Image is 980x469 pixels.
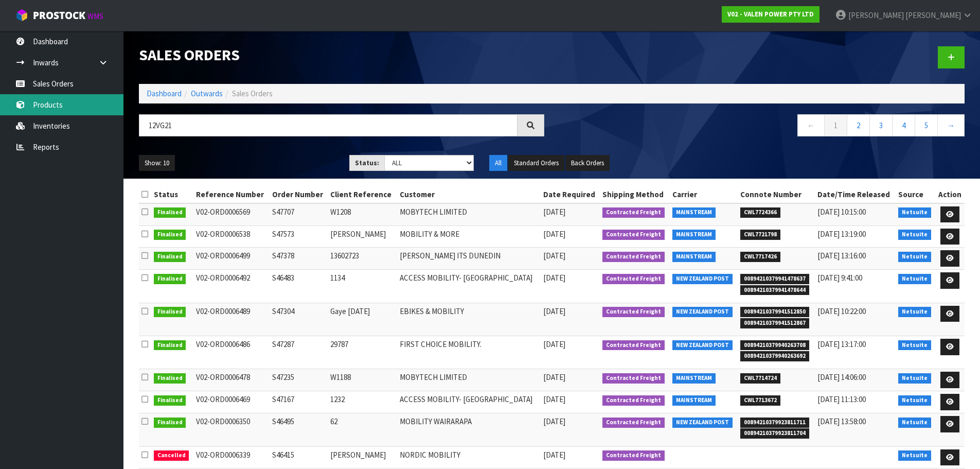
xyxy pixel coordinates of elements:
span: Netsuite [898,450,931,461]
td: 1134 [328,270,397,303]
span: ProStock [33,9,85,22]
span: 00894210379941512867 [740,318,809,328]
td: V02-ORD0006350 [193,413,270,446]
span: Finalised [154,252,186,262]
td: FIRST CHOICE MOBILITY. [397,336,541,369]
a: ← [797,114,825,136]
th: Customer [397,186,541,203]
a: 3 [869,114,893,136]
th: Date/Time Released [815,186,896,203]
span: [PERSON_NAME] [848,10,904,20]
span: Finalised [154,340,186,351]
td: S47378 [270,248,328,270]
a: → [937,114,965,136]
span: MAINSTREAM [672,373,716,384]
span: MAINSTREAM [672,395,716,406]
nav: Page navigation [560,114,965,140]
span: CWL7717426 [740,252,780,262]
td: MOBILITY WAIRARAPA [397,413,541,446]
span: Contracted Freight [602,230,665,240]
th: Connote Number [738,186,815,203]
span: Netsuite [898,207,931,218]
span: NEW ZEALAND POST [672,274,733,284]
button: Back Orders [565,155,610,171]
td: [PERSON_NAME] [328,446,397,468]
td: 29787 [328,336,397,369]
th: Date Required [541,186,600,203]
td: MOBYTECH LIMITED [397,369,541,391]
span: Netsuite [898,395,931,406]
span: Netsuite [898,252,931,262]
td: S46415 [270,446,328,468]
td: NORDIC MOBILITY [397,446,541,468]
td: MOBILITY & MORE [397,225,541,248]
span: Contracted Freight [602,274,665,284]
a: 5 [915,114,938,136]
span: Finalised [154,418,186,428]
th: Client Reference [328,186,397,203]
span: Finalised [154,207,186,218]
span: [DATE] [543,450,565,460]
span: 00894210379923811704 [740,428,809,439]
span: Netsuite [898,373,931,384]
span: [DATE] 9:41:00 [817,273,862,283]
span: CWL7713672 [740,395,780,406]
span: 00894210379941512850 [740,307,809,317]
th: Order Number [270,186,328,203]
td: 62 [328,413,397,446]
span: Netsuite [898,340,931,351]
td: V02-ORD0006486 [193,336,270,369]
td: EBIKES & MOBILITY [397,303,541,336]
span: [DATE] [543,251,565,260]
span: [DATE] [543,207,565,217]
td: V02-ORD0006469 [193,391,270,413]
span: CWL7724366 [740,207,780,218]
th: Action [935,186,965,203]
span: CWL7721798 [740,230,780,240]
small: WMS [87,11,103,21]
th: Source [896,186,935,203]
td: 13602723 [328,248,397,270]
span: 00894210379941478644 [740,285,809,296]
h1: Sales Orders [139,46,544,63]
span: [DATE] 13:58:00 [817,416,866,426]
span: [DATE] [543,416,565,426]
td: Gaye [DATE] [328,303,397,336]
span: Netsuite [898,307,931,317]
span: Finalised [154,395,186,406]
span: [DATE] 14:06:00 [817,372,866,382]
span: Finalised [154,230,186,240]
span: MAINSTREAM [672,252,716,262]
button: Show: 10 [139,155,175,171]
td: V02-ORD0006499 [193,248,270,270]
td: S46495 [270,413,328,446]
span: [DATE] [543,306,565,316]
span: [DATE] 11:13:00 [817,394,866,404]
span: Netsuite [898,418,931,428]
button: Standard Orders [508,155,564,171]
th: Status [151,186,193,203]
td: S47287 [270,336,328,369]
span: Netsuite [898,230,931,240]
button: All [489,155,507,171]
td: V02-ORD0006489 [193,303,270,336]
td: ACCESS MOBILITY- [GEOGRAPHIC_DATA] [397,391,541,413]
strong: V02 - VALEN POWER PTY LTD [727,10,814,19]
span: Contracted Freight [602,395,665,406]
span: 00894210379941478637 [740,274,809,284]
span: MAINSTREAM [672,230,716,240]
span: Contracted Freight [602,307,665,317]
td: V02-ORD0006569 [193,203,270,225]
td: 1232 [328,391,397,413]
span: 00894210379923811711 [740,418,809,428]
span: Finalised [154,307,186,317]
td: V02-ORD0006538 [193,225,270,248]
span: [DATE] 13:17:00 [817,339,866,349]
td: S47304 [270,303,328,336]
span: [DATE] [543,229,565,239]
a: 2 [847,114,870,136]
span: [DATE] [543,273,565,283]
span: Contracted Freight [602,207,665,218]
span: [PERSON_NAME] [905,10,961,20]
span: [DATE] 13:16:00 [817,251,866,260]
